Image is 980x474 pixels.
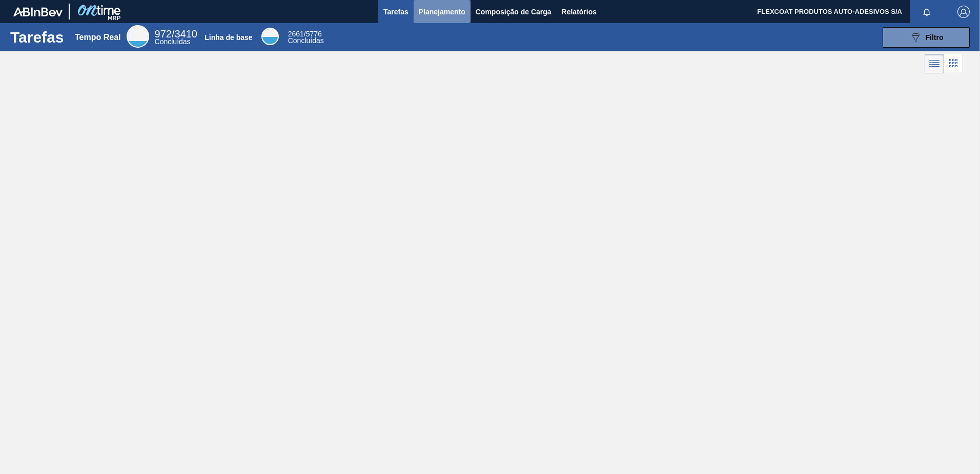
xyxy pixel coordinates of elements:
[155,28,197,39] span: /
[925,54,944,73] div: Visão em Lista
[13,7,63,16] img: TNhmsLtSVTkK8tSr43FrP2fwEKptu5GPRR3wAAAABJRU5ErkJggg==
[155,28,172,39] span: 972
[944,54,963,73] div: Visão em Cards
[288,30,304,38] span: 2661
[155,37,191,46] span: Concluídas
[75,33,121,42] div: Tempo Real
[288,36,324,45] span: Concluídas
[288,31,324,44] div: Base Line
[910,5,943,19] button: Notificações
[205,33,252,42] div: Linha de base
[155,30,197,45] div: Real Time
[174,28,197,39] font: 3410
[562,6,597,18] span: Relatórios
[883,27,970,48] button: Filtro
[926,33,944,42] span: Filtro
[419,6,465,18] span: Planejamento
[288,30,322,38] span: /
[383,6,409,18] span: Tarefas
[306,30,322,38] font: 5776
[10,31,64,43] h1: Tarefas
[261,28,279,45] div: Base Line
[476,6,552,18] span: Composição de Carga
[957,6,970,18] img: Logout
[127,25,149,48] div: Real Time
